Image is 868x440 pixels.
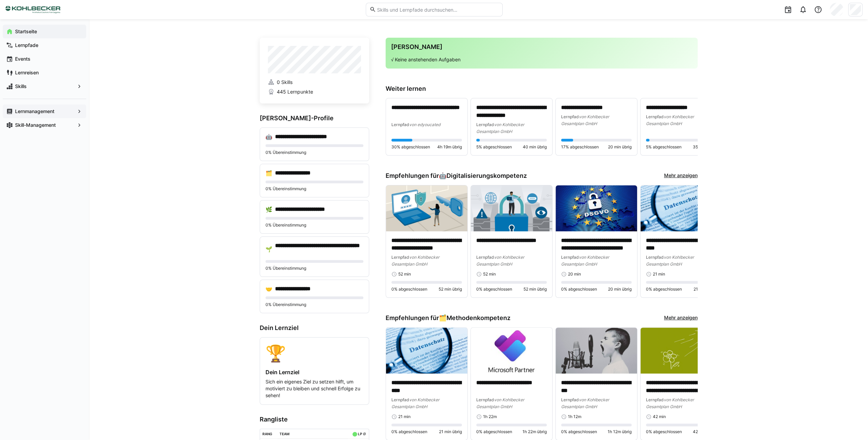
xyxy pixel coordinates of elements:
[391,397,409,402] span: Lernpfad
[476,122,494,127] span: Lernpfad
[556,328,637,374] img: image
[276,88,313,95] span: 445 Lernpunkte
[476,122,524,134] span: von Kohlbecker Gesamtplan GmbH
[391,255,409,260] span: Lernpfad
[693,429,716,435] span: 42 min übrig
[358,432,362,436] div: LP
[391,122,409,127] span: Lernpfad
[386,185,467,231] img: image
[280,432,289,436] div: Team
[646,397,664,402] span: Lernpfad
[646,114,694,126] span: von Kohlbecker Gesamtplan GmbH
[268,79,361,86] a: 0 Skills
[439,172,527,180] div: 🤖
[476,286,512,292] span: 0% abgeschlossen
[260,416,369,423] h3: Rangliste
[260,114,369,122] h3: [PERSON_NAME]-Profile
[265,246,272,253] div: 🌱
[265,186,363,192] p: 0% Übereinstimmung
[363,430,366,436] a: ø
[561,397,609,409] span: von Kohlbecker Gesamtplan GmbH
[386,328,467,374] img: image
[265,170,272,176] div: 🗂️
[646,255,694,267] span: von Kohlbecker Gesamtplan GmbH
[265,222,363,228] p: 0% Übereinstimmung
[561,255,579,260] span: Lernpfad
[265,378,363,399] p: Sich ein eigenes Ziel zu setzen hilft, um motiviert zu bleiben und schnell Erfolge zu sehen!
[265,285,272,292] div: 🤝
[409,122,440,127] span: von edyoucated
[437,144,462,150] span: 4h 19m übrig
[391,43,692,51] h3: [PERSON_NAME]
[483,271,496,277] span: 52 min
[523,144,547,150] span: 40 min übrig
[483,414,497,419] span: 1h 22m
[568,414,581,419] span: 1h 12m
[439,286,462,292] span: 52 min übrig
[391,429,427,435] span: 0% abgeschlossen
[265,369,363,376] h4: Dein Lernziel
[391,56,692,63] p: √ Keine anstehenden Aufgaben
[265,302,363,307] p: 0% Übereinstimmung
[608,286,632,292] span: 20 min übrig
[664,172,698,180] a: Mehr anzeigen
[376,7,498,13] input: Skills und Lernpfade durchsuchen…
[476,397,494,402] span: Lernpfad
[561,429,597,435] span: 0% abgeschlossen
[471,328,552,374] img: image
[640,328,722,374] img: image
[276,79,292,86] span: 0 Skills
[653,271,665,277] span: 21 min
[646,114,664,119] span: Lernpfad
[561,144,599,150] span: 17% abgeschlossen
[561,255,609,267] span: von Kohlbecker Gesamtplan GmbH
[386,314,510,322] h3: Empfehlungen für
[522,429,547,435] span: 1h 22m übrig
[398,271,411,277] span: 52 min
[646,255,664,260] span: Lernpfad
[471,185,552,231] img: image
[265,150,363,155] p: 0% Übereinstimmung
[476,255,494,260] span: Lernpfad
[398,414,411,419] span: 21 min
[386,172,527,180] h3: Empfehlungen für
[640,185,722,231] img: image
[476,397,524,409] span: von Kohlbecker Gesamtplan GmbH
[556,185,637,231] img: image
[391,255,439,267] span: von Kohlbecker Gesamtplan GmbH
[568,271,581,277] span: 20 min
[446,314,510,322] span: Methodenkompetenz
[561,114,609,126] span: von Kohlbecker Gesamtplan GmbH
[265,266,363,271] p: 0% Übereinstimmung
[693,144,716,150] span: 35 min übrig
[391,397,439,409] span: von Kohlbecker Gesamtplan GmbH
[646,397,694,409] span: von Kohlbecker Gesamtplan GmbH
[476,429,512,435] span: 0% abgeschlossen
[476,255,524,267] span: von Kohlbecker Gesamtplan GmbH
[265,343,363,363] div: 🏆
[439,314,510,322] div: 🗂️
[561,286,597,292] span: 0% abgeschlossen
[646,286,682,292] span: 0% abgeschlossen
[260,324,369,332] h3: Dein Lernziel
[694,286,716,292] span: 21 min übrig
[561,114,579,119] span: Lernpfad
[561,397,579,402] span: Lernpfad
[653,414,666,419] span: 42 min
[608,144,632,150] span: 20 min übrig
[265,206,272,213] div: 🌿
[446,172,527,180] span: Digitalisierungskompetenz
[523,286,547,292] span: 52 min übrig
[391,144,430,150] span: 30% abgeschlossen
[439,429,462,435] span: 21 min übrig
[265,133,272,140] div: 🤖
[646,429,682,435] span: 0% abgeschlossen
[646,144,682,150] span: 5% abgeschlossen
[664,314,698,322] a: Mehr anzeigen
[476,144,512,150] span: 5% abgeschlossen
[262,432,272,436] div: Rang
[386,85,698,93] h3: Weiter lernen
[391,286,427,292] span: 0% abgeschlossen
[608,429,632,435] span: 1h 12m übrig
